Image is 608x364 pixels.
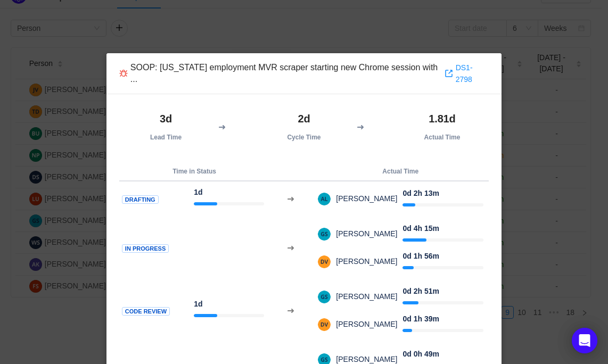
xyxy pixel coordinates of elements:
[402,189,439,197] strong: 0d 2h 13m
[402,315,439,323] strong: 0d 1h 39m
[331,292,397,301] span: [PERSON_NAME]
[122,195,159,204] span: Drafting
[402,252,439,260] strong: 0d 1h 56m
[331,320,397,328] span: [PERSON_NAME]
[572,328,597,353] div: Open Intercom Messenger
[402,287,439,295] strong: 0d 2h 51m
[331,355,397,363] span: [PERSON_NAME]
[318,193,331,205] img: AL-4.png
[402,224,439,233] strong: 0d 4h 15m
[194,188,202,196] strong: 1d
[331,229,397,238] span: [PERSON_NAME]
[318,255,331,268] img: DV-6.png
[122,307,170,316] span: Code Review
[119,107,212,146] th: Lead Time
[402,350,439,358] strong: 0d 0h 49m
[429,113,455,125] strong: 1.81d
[396,107,489,146] th: Actual Time
[312,162,489,181] th: Actual Time
[122,244,169,253] span: In Progress
[298,113,310,125] strong: 2d
[257,107,350,146] th: Cycle Time
[119,162,270,181] th: Time in Status
[318,291,331,303] img: GS-4.png
[318,228,331,241] img: GS-4.png
[318,318,331,331] img: DV-6.png
[331,257,397,266] span: [PERSON_NAME]
[119,69,128,78] img: 10603
[445,62,489,85] a: DS1-2798
[119,62,445,85] div: SOOP: [US_STATE] employment MVR scraper starting new Chrome session with ...
[331,194,397,203] span: [PERSON_NAME]
[160,113,172,125] strong: 3d
[194,300,202,308] strong: 1d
